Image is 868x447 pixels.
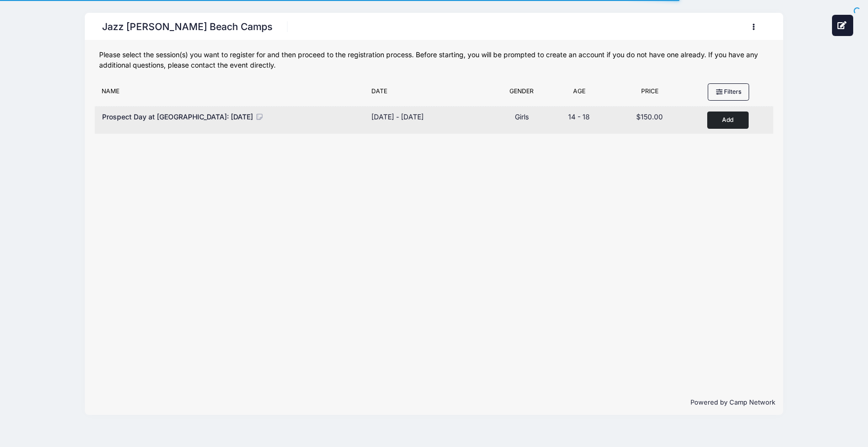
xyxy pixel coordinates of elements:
[99,50,769,71] div: Please select the session(s) you want to register for and then proceed to the registration proces...
[93,398,775,408] p: Powered by Camp Network
[707,112,749,129] button: Add
[102,112,253,121] span: Prospect Day at [GEOGRAPHIC_DATA]: [DATE]
[99,18,276,36] h1: Jazz [PERSON_NAME] Beach Camps
[495,87,548,101] div: Gender
[97,87,366,101] div: Name
[366,87,495,101] div: Date
[568,112,590,121] span: 14 - 18
[636,112,663,121] span: $150.00
[515,112,529,121] span: Girls
[610,87,690,101] div: Price
[548,87,609,101] div: Age
[371,112,424,122] div: [DATE] - [DATE]
[708,83,749,100] button: Filters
